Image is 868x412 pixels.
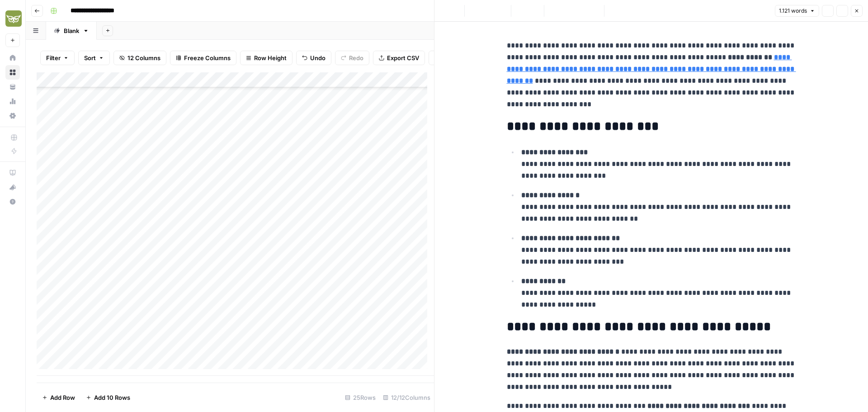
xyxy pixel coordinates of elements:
a: Browse [5,65,20,80]
a: Home [5,51,20,65]
img: Evergreen Media Logo [5,10,22,27]
span: Sort [84,53,96,62]
span: Add 10 Rows [94,393,130,402]
a: Usage [5,94,20,109]
span: Export CSV [387,53,419,62]
button: Workspace: Evergreen Media [5,7,20,30]
button: Filter [40,51,75,65]
button: Help + Support [5,194,20,209]
span: Freeze Columns [184,53,231,62]
button: Add Row [37,390,80,405]
span: Add Row [50,393,75,402]
div: Blank [64,26,79,35]
button: Export CSV [373,51,425,65]
div: 25 Rows [341,390,379,405]
button: 1.121 words [775,5,819,17]
div: What's new? [6,180,19,194]
span: 1.121 words [779,7,807,15]
span: 12 Columns [127,53,160,62]
button: Redo [335,51,369,65]
span: Filter [46,53,61,62]
button: What's new? [5,180,20,194]
a: Blank [46,22,97,40]
button: Sort [78,51,110,65]
button: Add 10 Rows [80,390,136,405]
a: AirOps Academy [5,166,20,180]
button: Row Height [240,51,292,65]
div: 12/12 Columns [379,390,434,405]
a: Settings [5,109,20,123]
span: Redo [349,53,363,62]
button: 12 Columns [113,51,166,65]
a: Your Data [5,80,20,94]
span: Row Height [254,53,287,62]
span: Undo [310,53,325,62]
button: Freeze Columns [170,51,236,65]
button: Undo [296,51,331,65]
